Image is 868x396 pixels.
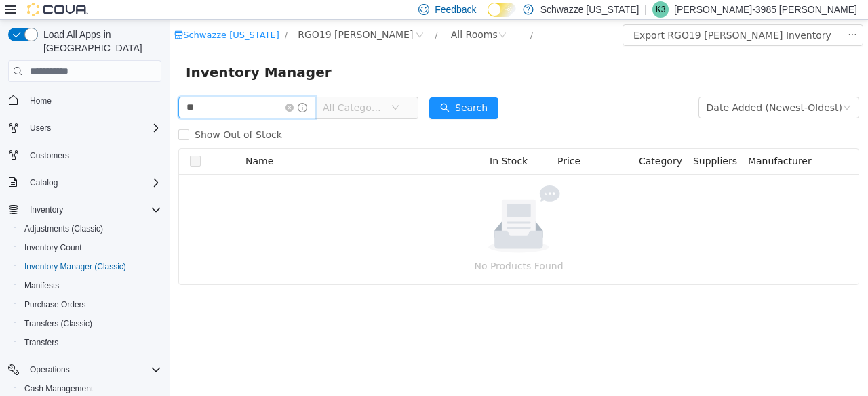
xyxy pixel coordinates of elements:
[19,278,64,294] a: Manifests
[24,223,103,234] span: Adjustments (Classic)
[3,173,167,192] button: Catalog
[19,315,98,332] a: Transfers (Classic)
[19,240,87,256] a: Inventory Count
[14,257,167,276] button: Inventory Manager (Classic)
[14,314,167,333] button: Transfers (Classic)
[5,11,14,20] i: icon: shop
[19,296,92,313] a: Purchase Orders
[281,5,328,25] div: All Rooms
[537,78,673,98] div: Date Added (Newest-Oldest)
[3,146,167,165] button: Customers
[14,219,167,238] button: Adjustments (Classic)
[24,242,82,253] span: Inventory Count
[453,5,673,26] button: Export RGO19 [PERSON_NAME] Inventory
[265,10,268,20] span: /
[38,28,161,55] span: Load All Apps in [GEOGRAPHIC_DATA]
[19,259,161,275] span: Inventory Manager (Classic)
[30,95,52,106] span: Home
[30,364,70,375] span: Operations
[128,7,243,22] span: RGO19 Hobbs
[656,1,666,18] span: K3
[30,204,63,215] span: Inventory
[260,78,329,100] button: icon: searchSearch
[3,200,167,219] button: Inventory
[361,10,363,20] span: /
[24,147,161,164] span: Customers
[488,3,516,17] input: Dark Mode
[24,280,59,291] span: Manifests
[153,81,215,95] span: All Categories
[19,334,161,351] span: Transfers
[435,3,476,16] span: Feedback
[116,84,124,92] i: icon: close-circle
[27,3,88,16] img: Cova
[24,93,57,109] a: Home
[30,177,58,188] span: Catalog
[24,383,93,394] span: Cash Management
[20,110,118,120] span: Show Out of Stock
[524,136,568,147] span: Suppliers
[644,1,647,18] p: |
[24,318,92,329] span: Transfers (Classic)
[115,10,118,20] span: /
[24,91,161,108] span: Home
[672,5,694,26] button: icon: ellipsis
[26,239,673,254] p: No Products Found
[469,136,513,147] span: Category
[222,84,230,93] i: icon: down
[24,120,56,136] button: Users
[24,337,58,348] span: Transfers
[19,221,108,237] a: Adjustments (Classic)
[128,83,138,93] i: icon: info-circle
[5,10,110,20] a: icon: shopSchwazze [US_STATE]
[30,150,69,161] span: Customers
[14,295,167,314] button: Purchase Orders
[24,202,68,218] button: Inventory
[388,136,411,147] span: Price
[24,175,63,191] button: Catalog
[14,276,167,295] button: Manifests
[24,120,161,136] span: Users
[14,333,167,352] button: Transfers
[19,221,161,237] span: Adjustments (Classic)
[19,259,132,275] a: Inventory Manager (Classic)
[673,84,682,93] i: icon: down
[674,1,857,18] p: [PERSON_NAME]-3985 [PERSON_NAME]
[3,360,167,379] button: Operations
[14,238,167,257] button: Inventory Count
[24,175,161,191] span: Catalog
[24,261,126,272] span: Inventory Manager (Classic)
[578,136,642,147] span: Manufacturer
[76,136,104,147] span: Name
[488,17,488,18] span: Dark Mode
[320,136,358,147] span: In Stock
[24,361,75,378] button: Operations
[24,202,161,218] span: Inventory
[24,361,161,378] span: Operations
[19,296,161,313] span: Purchase Orders
[16,42,170,64] span: Inventory Manager
[30,123,51,133] span: Users
[24,148,75,164] a: Customers
[3,118,167,137] button: Users
[3,90,167,110] button: Home
[19,334,64,351] a: Transfers
[19,278,161,294] span: Manifests
[24,299,86,310] span: Purchase Orders
[19,240,161,256] span: Inventory Count
[540,1,639,18] p: Schwazze [US_STATE]
[19,315,161,332] span: Transfers (Classic)
[652,1,669,18] div: Kandice-3985 Marquez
